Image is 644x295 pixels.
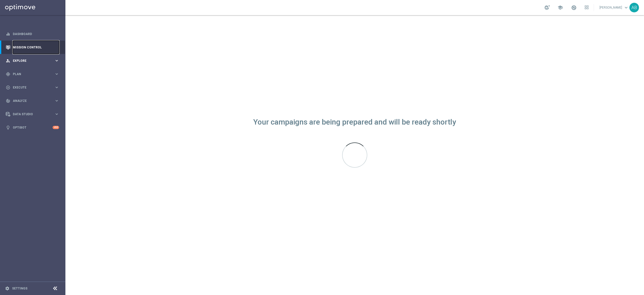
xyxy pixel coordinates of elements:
[6,125,10,130] i: lightbulb
[13,113,54,116] span: Data Studio
[623,5,629,10] span: keyboard_arrow_down
[5,286,10,291] i: settings
[6,126,59,130] button: lightbulb Optibot +10
[6,85,59,90] button: play_circle_outline Execute keyboard_arrow_right
[53,126,59,129] div: +10
[6,99,54,103] div: Analyze
[629,3,639,12] div: AB
[6,85,54,90] div: Execute
[599,4,629,11] a: [PERSON_NAME]keyboard_arrow_down
[6,27,59,41] div: Dashboard
[6,32,10,36] i: equalizer
[54,58,59,63] i: keyboard_arrow_right
[6,99,59,103] button: track_changes Analyze keyboard_arrow_right
[6,45,59,49] button: Mission Control
[6,112,59,116] button: Data Studio keyboard_arrow_right
[6,85,10,90] i: play_circle_outline
[13,121,53,134] a: Optibot
[13,99,54,102] span: Analyze
[13,86,54,89] span: Execute
[6,99,10,103] i: track_changes
[6,32,59,36] button: equalizer Dashboard
[253,120,456,124] div: Your campaigns are being prepared and will be ready shortly
[6,58,10,63] i: person_search
[54,85,59,90] i: keyboard_arrow_right
[13,59,54,62] span: Explore
[557,5,563,10] span: school
[6,41,59,54] div: Mission Control
[12,287,27,290] a: Settings
[6,59,59,63] button: person_search Explore keyboard_arrow_right
[6,121,59,134] div: Optibot
[54,98,59,103] i: keyboard_arrow_right
[6,72,10,76] i: gps_fixed
[13,27,59,41] a: Dashboard
[6,112,54,116] div: Data Studio
[13,73,54,76] span: Plan
[6,58,54,63] div: Explore
[54,72,59,76] i: keyboard_arrow_right
[54,112,59,116] i: keyboard_arrow_right
[6,72,54,76] div: Plan
[13,41,59,54] a: Mission Control
[6,72,59,76] button: gps_fixed Plan keyboard_arrow_right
